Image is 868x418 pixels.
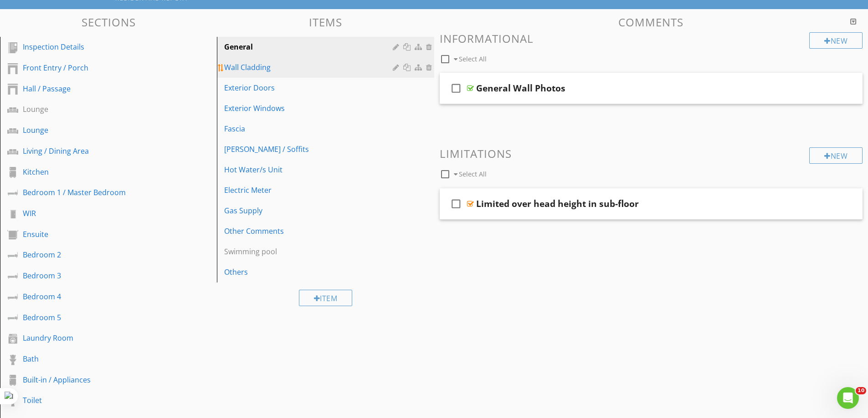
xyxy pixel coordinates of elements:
[224,144,395,155] div: [PERSON_NAME] / Soffits
[23,395,174,406] div: Toilet
[459,55,487,63] span: Select All
[224,82,395,93] div: Exterior Doors
[23,249,174,260] div: Bedroom 2
[449,193,463,215] i: check_box_outline_blank
[299,290,353,306] div: Item
[23,374,174,385] div: Built-in / Appliances
[459,170,487,178] span: Select All
[224,185,395,196] div: Electric Meter
[23,104,174,115] div: Lounge
[837,387,859,409] iframe: Intercom live chat
[23,125,174,136] div: Lounge
[23,166,174,177] div: Kitchen
[23,208,174,219] div: WIR
[23,83,174,94] div: Hall / Passage
[224,123,395,134] div: Fascia
[476,198,639,209] div: Limited over head height in sub-floor
[23,312,174,323] div: Bedroom 5
[23,291,174,302] div: Bedroom 4
[440,147,863,160] h3: Limitations
[224,41,395,52] div: General
[440,32,863,45] h3: Informational
[23,62,174,73] div: Front Entry / Porch
[23,353,174,364] div: Bath
[23,270,174,281] div: Bedroom 3
[217,16,434,28] h3: Items
[23,229,174,240] div: Ensuite
[856,387,866,394] span: 10
[224,164,395,175] div: Hot Water/s Unit
[224,62,395,73] div: Wall Cladding
[224,246,395,257] div: Swimming pool
[23,146,174,156] div: Living / Dining Area
[224,103,395,114] div: Exterior Windows
[809,147,863,164] div: New
[23,187,174,198] div: Bedroom 1 / Master Bedroom
[449,77,463,99] i: check_box_outline_blank
[224,267,395,277] div: Others
[809,32,863,49] div: New
[224,205,395,216] div: Gas Supply
[23,332,174,343] div: Laundry Room
[440,16,863,28] h3: Comments
[23,41,174,52] div: Inspection Details
[224,226,395,237] div: Other Comments
[476,83,565,94] div: General Wall Photos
